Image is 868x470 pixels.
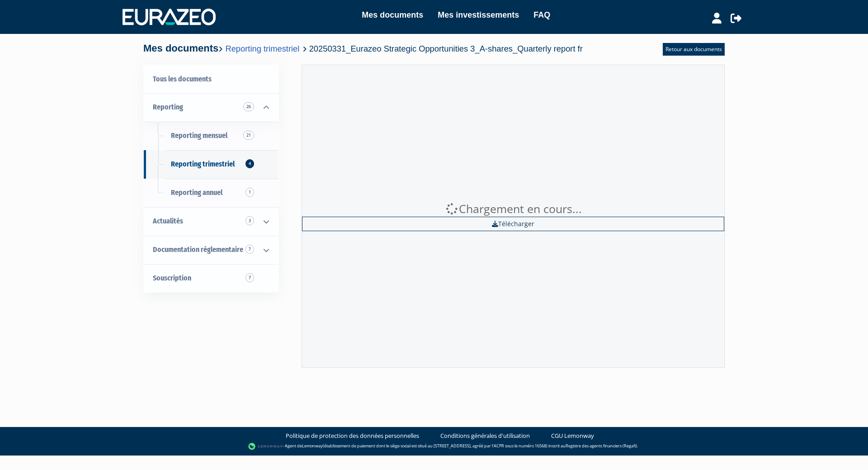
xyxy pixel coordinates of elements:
a: Reporting mensuel21 [144,122,278,150]
a: Mes investissements [438,9,519,21]
a: Politique de protection des données personnelles [286,432,419,440]
a: FAQ [533,9,550,21]
span: 3 [245,216,254,225]
span: Reporting annuel [171,188,222,197]
a: CGU Lemonway [551,432,594,440]
span: 21 [243,131,254,140]
a: Télécharger [302,217,724,231]
span: 7 [245,273,254,282]
a: Lemonway [302,443,323,449]
div: Chargement en cours... [302,201,724,217]
h4: Mes documents [143,43,583,54]
span: 20250331_Eurazeo Strategic Opportunities 3_A-shares_Quarterly report fr [309,44,583,53]
img: logo-lemonway.png [248,442,283,451]
a: Reporting annuel1 [144,179,278,207]
span: 7 [245,245,254,254]
span: Documentation règlementaire [153,245,243,254]
div: - Agent de (établissement de paiement dont le siège social est situé au [STREET_ADDRESS], agréé p... [9,442,859,451]
span: Reporting trimestriel [171,160,235,168]
a: Tous les documents [144,65,278,94]
a: Retour aux documents [663,43,725,56]
a: Documentation règlementaire 7 [144,236,278,264]
a: Reporting trimestriel4 [144,150,278,179]
a: Souscription7 [144,264,278,293]
a: Conditions générales d'utilisation [440,432,530,440]
span: 4 [245,159,254,168]
a: Actualités 3 [144,207,278,236]
a: Registre des agents financiers (Regafi) [566,443,637,449]
span: 1 [245,188,254,197]
span: Reporting mensuel [171,131,227,140]
span: 26 [243,102,254,111]
span: Actualités [153,217,183,225]
a: Reporting 26 [144,93,278,122]
img: 1732889491-logotype_eurazeo_blanc_rvb.png [123,9,216,25]
span: Souscription [153,274,191,282]
a: Mes documents [362,9,423,21]
span: Reporting [153,103,183,111]
a: Reporting trimestriel [225,44,299,53]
